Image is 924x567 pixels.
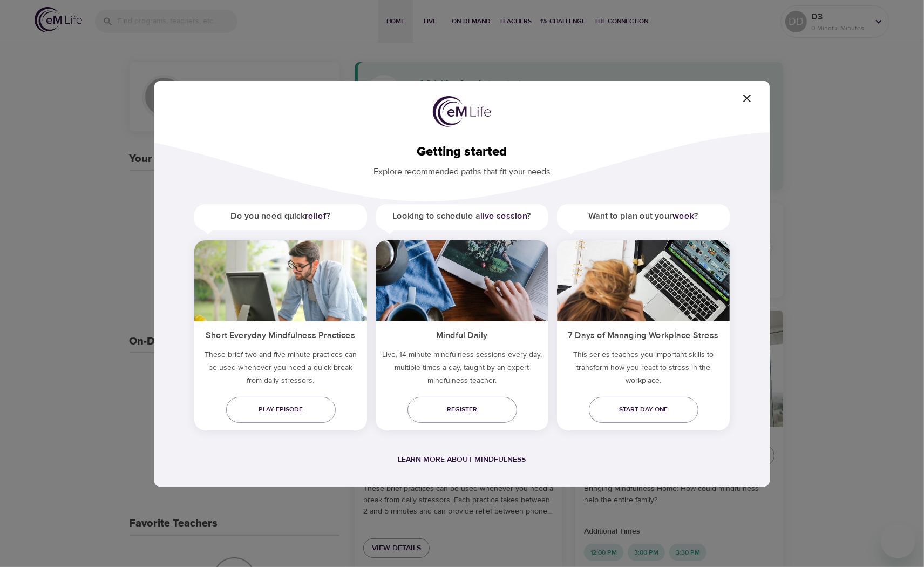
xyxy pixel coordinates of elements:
h5: 7 Days of Managing Workplace Stress [557,321,730,348]
a: Start day one [589,397,698,423]
h5: Want to plan out your ? [557,204,730,228]
h5: Short Everyday Mindfulness Practices [194,321,367,348]
h5: Mindful Daily [376,321,548,348]
img: logo [433,96,491,127]
a: Learn more about mindfulness [398,455,526,464]
img: ims [194,240,367,321]
p: This series teaches you important skills to transform how you react to stress in the workplace. [557,348,730,391]
p: Explore recommended paths that fit your needs [172,159,752,178]
img: ims [376,240,548,321]
h5: Do you need quick ? [194,204,367,228]
span: Start day one [597,404,690,415]
a: live session [481,211,527,221]
span: Register [416,404,508,415]
h2: Getting started [172,144,752,160]
a: week [672,211,694,221]
a: relief [305,211,327,221]
p: Live, 14-minute mindfulness sessions every day, multiple times a day, taught by an expert mindful... [376,348,548,391]
h5: These brief two and five-minute practices can be used whenever you need a quick break from daily ... [194,348,367,391]
h5: Looking to schedule a ? [376,204,548,228]
a: Play episode [226,397,336,423]
a: Register [407,397,517,423]
img: ims [557,240,730,321]
span: Play episode [235,404,327,415]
